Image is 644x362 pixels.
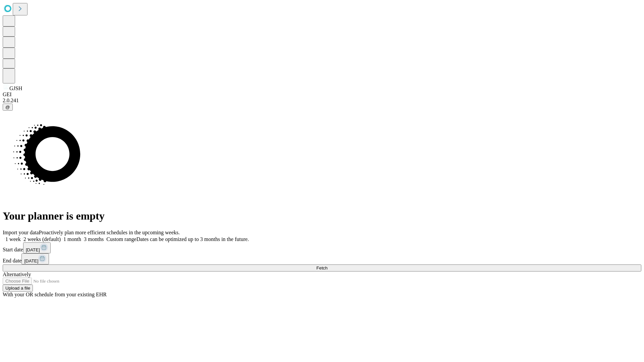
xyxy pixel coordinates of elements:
span: Dates can be optimized up to 3 months in the future. [137,236,249,242]
button: @ [3,104,13,111]
h1: Your planner is empty [3,210,641,222]
div: GEI [3,92,641,98]
div: 2.0.241 [3,98,641,104]
span: [DATE] [24,258,38,263]
button: [DATE] [23,242,51,253]
span: Import your data [3,230,39,235]
button: Upload a file [3,285,33,292]
div: Start date [3,242,641,253]
span: Custom range [106,236,136,242]
span: With your OR schedule from your existing EHR [3,292,107,297]
button: [DATE] [21,253,49,264]
span: 2 weeks (default) [23,236,61,242]
div: End date [3,253,641,264]
span: Alternatively [3,271,31,277]
span: 1 week [5,236,21,242]
span: @ [5,105,10,110]
span: [DATE] [26,247,40,252]
span: GJSH [9,85,22,91]
span: Proactively plan more efficient schedules in the upcoming weeks. [39,230,180,235]
span: Fetch [316,265,327,270]
span: 1 month [63,236,81,242]
span: 3 months [84,236,104,242]
button: Fetch [3,264,641,271]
